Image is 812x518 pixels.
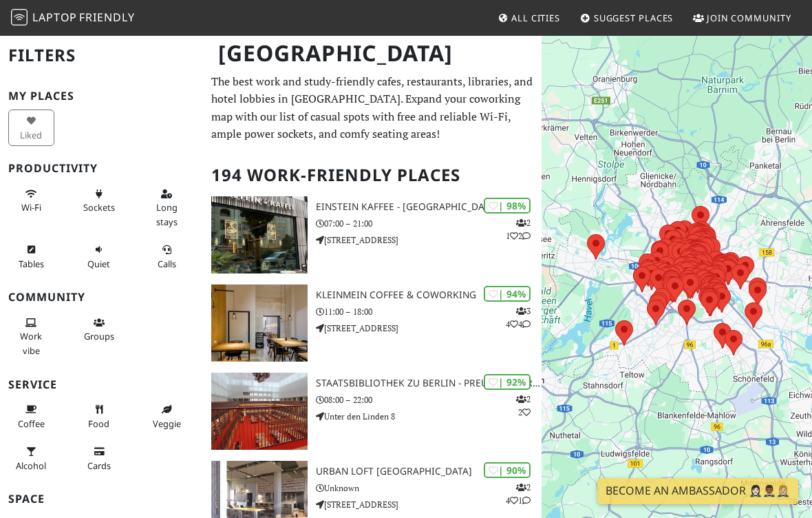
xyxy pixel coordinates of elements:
[316,201,542,213] h3: Einstein Kaffee - [GEOGRAPHIC_DATA]
[211,154,533,196] h2: 194 Work-Friendly Places
[79,10,134,25] span: Friendly
[203,373,542,450] a: Staatsbibliothek zu Berlin - Preußischer Kulturbesitz | 92% 22 Staatsbibliothek zu Berlin - Preuß...
[144,183,190,233] button: Long stays
[484,198,531,214] div: | 98%
[211,373,308,450] img: Staatsbibliothek zu Berlin - Preußischer Kulturbesitz
[316,217,542,230] p: 07:00 – 21:00
[316,234,542,247] p: [STREET_ADDRESS]
[211,196,308,273] img: Einstein Kaffee - Charlottenburg
[8,162,195,175] h3: Productivity
[156,201,178,227] span: Long stays
[76,440,122,477] button: Cards
[316,393,542,406] p: 08:00 – 22:00
[211,284,308,362] img: KleinMein Coffee & Coworking
[484,374,531,390] div: | 92%
[8,440,54,477] button: Alcohol
[316,322,542,335] p: [STREET_ADDRESS]
[8,378,195,391] h3: Service
[575,6,679,30] a: Suggest Places
[32,10,77,25] span: Laptop
[506,216,531,242] p: 2 1 2
[484,462,531,478] div: | 90%
[484,286,531,302] div: | 94%
[594,12,674,24] span: Suggest Places
[511,12,560,24] span: All Cities
[492,6,566,30] a: All Cities
[8,291,195,304] h3: Community
[8,493,195,506] h3: Space
[316,377,542,389] h3: Staatsbibliothek zu Berlin - Preußischer Kulturbesitz
[316,498,542,511] p: [STREET_ADDRESS]
[20,330,42,356] span: People working
[707,12,791,24] span: Join Community
[506,304,531,331] p: 3 4 4
[597,478,798,504] a: Become an Ambassador 🤵🏻‍♀️🤵🏾‍♂️🤵🏼‍♀️
[316,481,542,495] p: Unknown
[203,196,542,273] a: Einstein Kaffee - Charlottenburg | 98% 212 Einstein Kaffee - [GEOGRAPHIC_DATA] 07:00 – 21:00 [STR...
[76,398,122,435] button: Food
[207,34,539,72] h1: [GEOGRAPHIC_DATA]
[158,258,176,270] span: Video/audio calls
[8,90,195,103] h3: My Places
[8,34,195,76] h2: Filters
[11,6,135,30] a: LaptopFriendly LaptopFriendly
[11,9,28,25] img: LaptopFriendly
[687,6,797,30] a: Join Community
[8,183,54,219] button: Wi-Fi
[144,238,190,275] button: Calls
[8,238,54,275] button: Tables
[144,398,190,435] button: Veggie
[516,393,531,419] p: 2 2
[84,330,114,342] span: Group tables
[8,311,54,362] button: Work vibe
[203,284,542,362] a: KleinMein Coffee & Coworking | 94% 344 KleinMein Coffee & Coworking 11:00 – 18:00 [STREET_ADDRESS]
[506,481,531,507] p: 2 4 1
[211,73,533,143] p: The best work and study-friendly cafes, restaurants, libraries, and hotel lobbies in [GEOGRAPHIC_...
[87,258,110,270] span: Quiet
[76,238,122,275] button: Quiet
[153,417,181,430] span: Veggie
[316,410,542,423] p: Unter den Linden 8
[316,289,542,301] h3: KleinMein Coffee & Coworking
[83,201,115,214] span: Power sockets
[21,201,41,214] span: Stable Wi-Fi
[8,398,54,435] button: Coffee
[88,417,109,430] span: Food
[18,417,45,430] span: Coffee
[87,459,111,472] span: Credit cards
[19,258,44,270] span: Work-friendly tables
[76,183,122,219] button: Sockets
[316,466,542,477] h3: URBAN LOFT [GEOGRAPHIC_DATA]
[76,311,122,348] button: Groups
[16,459,46,472] span: Alcohol
[316,305,542,318] p: 11:00 – 18:00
